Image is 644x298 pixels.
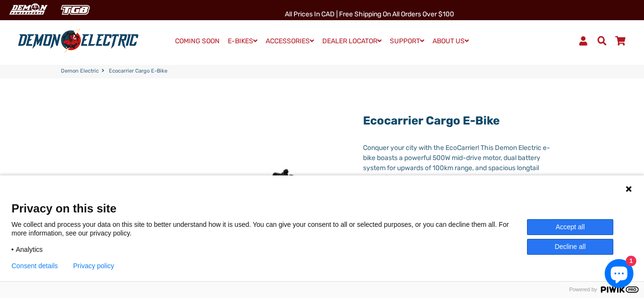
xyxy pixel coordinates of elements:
span: Privacy on this site [12,201,632,215]
span: Powered by [565,286,601,293]
span: All Prices in CAD | Free shipping on all orders over $100 [285,10,454,18]
a: ABOUT US [429,34,472,48]
a: COMING SOON [172,35,223,48]
a: Demon Electric [61,67,99,75]
span: Ecocarrier Cargo E-Bike [109,67,167,75]
a: ACCESSORIES [262,34,317,48]
a: Privacy policy [73,262,115,270]
img: Demon Electric logo [14,28,142,53]
img: TGB Canada [56,2,95,18]
a: Ecocarrier Cargo E-Bike [363,114,500,127]
span: Analytics [16,245,43,254]
p: We collect and process your data on this site to better understand how it is used. You can give y... [12,220,527,237]
button: Decline all [527,239,613,255]
div: Conquer your city with the EcoCarrier! This Demon Electric e-bike boasts a powerful 500W mid-driv... [363,143,554,203]
button: Accept all [527,219,613,235]
inbox-online-store-chat: Shopify online store chat [602,259,636,290]
button: Consent details [12,262,58,270]
a: DEALER LOCATOR [319,34,385,48]
a: E-BIKES [224,34,261,48]
img: Demon Electric [5,2,51,18]
a: SUPPORT [386,34,428,48]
